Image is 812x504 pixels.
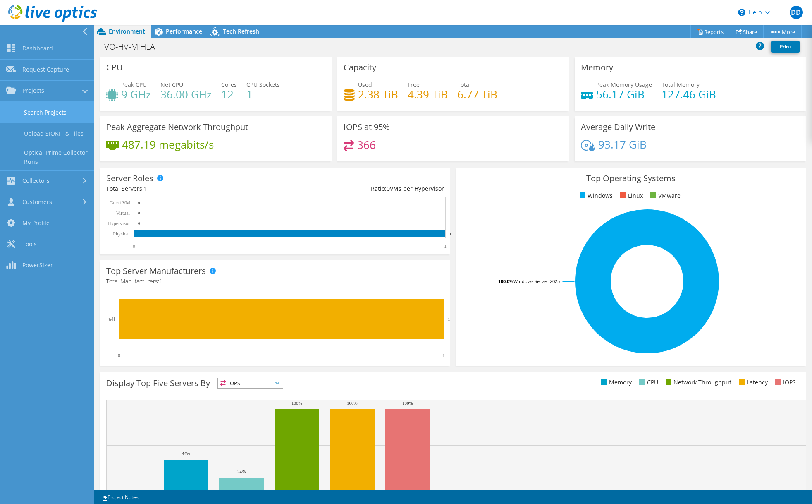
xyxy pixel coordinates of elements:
[106,317,115,322] text: Dell
[581,63,613,72] h3: Memory
[618,191,643,200] li: Linux
[578,191,613,200] li: Windows
[121,81,147,89] span: Peak CPU
[100,42,168,51] h1: VO-HV-MIHLA
[106,184,275,193] div: Total Servers:
[291,401,302,406] text: 100%
[138,211,140,215] text: 0
[513,278,560,284] tspan: Windows Server 2025
[581,122,655,132] h3: Average Daily Write
[246,90,280,99] h4: 1
[444,243,447,249] text: 1
[106,266,206,276] h3: Top Server Manufacturers
[106,174,153,183] h3: Server Roles
[599,378,632,387] li: Memory
[737,378,768,387] li: Latency
[347,401,358,406] text: 100%
[637,378,658,387] li: CPU
[159,277,162,285] span: 1
[662,90,716,99] h4: 127.46 GiB
[763,25,802,38] a: More
[790,6,803,19] span: DD
[402,401,413,406] text: 100%
[457,90,497,99] h4: 6.77 TiB
[237,469,246,474] text: 24%
[730,25,764,38] a: Share
[457,81,471,89] span: Total
[160,81,183,89] span: Net CPU
[662,81,700,89] span: Total Memory
[138,221,140,226] text: 0
[596,90,652,99] h4: 56.17 GiB
[106,63,123,72] h3: CPU
[596,81,652,89] span: Peak Memory Usage
[358,81,372,89] span: Used
[118,353,120,358] text: 0
[96,492,144,502] a: Project Notes
[106,277,444,286] h4: Total Manufacturers:
[773,378,796,387] li: IOPS
[408,90,448,99] h4: 4.39 TiB
[358,90,398,99] h4: 2.38 TiB
[442,353,445,358] text: 1
[344,63,376,72] h3: Capacity
[598,140,647,149] h4: 93.17 GiB
[109,27,145,35] span: Environment
[357,140,376,149] h4: 366
[449,232,451,236] text: 1
[738,9,745,16] svg: \n
[448,317,450,322] text: 1
[221,90,237,99] h4: 12
[133,243,135,249] text: 0
[116,210,130,216] text: Virtual
[160,90,212,99] h4: 36.00 GHz
[182,451,190,456] text: 44%
[107,221,130,226] text: Hypervisor
[221,81,237,89] span: Cores
[106,122,248,132] h3: Peak Aggregate Network Throughput
[122,140,214,149] h4: 487.19 megabits/s
[246,81,280,89] span: CPU Sockets
[166,27,202,35] span: Performance
[223,27,259,35] span: Tech Refresh
[408,81,420,89] span: Free
[344,122,390,132] h3: IOPS at 95%
[648,191,681,200] li: VMware
[121,90,151,99] h4: 9 GHz
[113,231,130,237] text: Physical
[218,378,283,388] span: IOPS
[690,25,730,38] a: Reports
[275,184,444,193] div: Ratio: VMs per Hypervisor
[387,185,390,192] span: 0
[664,378,731,387] li: Network Throughput
[771,41,800,53] a: Print
[138,201,140,205] text: 0
[498,278,513,284] tspan: 100.0%
[144,185,147,192] span: 1
[110,200,130,206] text: Guest VM
[462,174,800,183] h3: Top Operating Systems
